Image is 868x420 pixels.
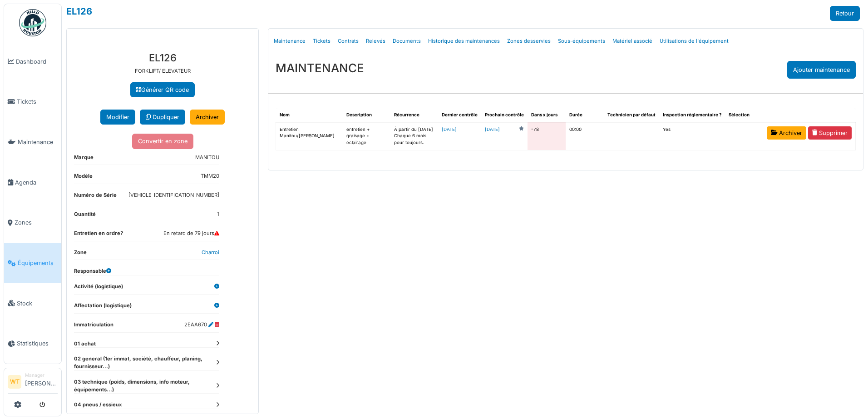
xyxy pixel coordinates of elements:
[503,30,554,52] a: Zones desservies
[190,110,225,125] a: Archiver
[808,126,852,140] a: Supprimer
[334,30,362,52] a: Contrats
[787,61,856,79] div: Ajouter maintenance
[4,324,61,364] a: Statistiques
[100,110,135,125] button: Modifier
[74,321,113,332] dt: Immatriculation
[19,9,46,36] img: Badge_color-CXgf-gQk.svg
[276,61,364,75] h3: MAINTENANCE
[554,30,609,52] a: Sous-équipements
[343,108,390,122] th: Description
[74,210,96,222] dt: Quantité
[528,122,566,150] td: -78
[74,67,251,75] p: FORKLIFT/ ELEVATEUR
[481,108,528,122] th: Prochain contrôle
[8,372,58,394] a: WT Manager[PERSON_NAME]
[566,108,604,122] th: Durée
[74,249,87,260] dt: Zone
[128,191,219,199] dd: [VEHICLE_IDENTIFICATION_NUMBER]
[4,162,61,203] a: Agenda
[4,203,61,243] a: Zones
[15,218,58,227] span: Zones
[74,378,219,394] dt: 03 technique (poids, dimensions, info moteur, équipements...)
[74,283,123,294] dt: Activité (logistique)
[4,122,61,162] a: Maintenance
[4,243,61,283] a: Équipements
[609,30,656,52] a: Matériel associé
[390,122,438,150] td: À partir du [DATE] Chaque 6 mois pour toujours.
[424,30,503,52] a: Historique des maintenances
[309,30,334,52] a: Tickets
[18,259,58,267] span: Équipements
[130,82,195,97] a: Générer QR code
[66,6,92,17] a: EL126
[566,122,604,150] td: 00:00
[195,154,219,161] dd: MANITOU
[725,108,763,122] th: Sélection
[201,172,219,180] dd: TMM20
[74,355,219,370] dt: 02 general (1er immat, société, chauffeur, planing, fournisseur...)
[390,108,438,122] th: Récurrence
[17,97,58,106] span: Tickets
[4,82,61,122] a: Tickets
[663,127,671,132] span: translation missing: fr.shared.yes
[74,191,117,203] dt: Numéro de Série
[528,108,566,122] th: Dans x jours
[74,267,111,275] dt: Responsable
[442,127,457,132] a: [DATE]
[270,30,309,52] a: Maintenance
[217,210,219,218] dd: 1
[438,108,481,122] th: Dernier contrôle
[140,110,185,125] a: Dupliquer
[4,283,61,324] a: Stock
[202,249,219,255] a: Charroi
[184,321,219,329] dd: 2EAA670
[74,154,94,165] dt: Marque
[74,302,132,313] dt: Affectation (logistique)
[74,230,123,241] dt: Entretien en ordre?
[74,340,219,348] dt: 01 achat
[74,172,93,184] dt: Modèle
[74,52,251,64] h3: EL126
[16,57,58,66] span: Dashboard
[4,41,61,82] a: Dashboard
[17,299,58,308] span: Stock
[25,372,58,391] li: [PERSON_NAME]
[767,126,806,140] a: Archiver
[17,339,58,348] span: Statistiques
[15,178,58,187] span: Agenda
[18,138,58,146] span: Maintenance
[163,230,219,237] dd: En retard de 79 jours
[604,108,659,122] th: Technicien par défaut
[8,375,21,389] li: WT
[656,30,732,52] a: Utilisations de l'équipement
[276,108,343,122] th: Nom
[830,6,860,21] a: Retour
[276,122,343,150] td: Entretien Manitou/[PERSON_NAME]
[362,30,389,52] a: Relevés
[343,122,390,150] td: entretien + graisage + eclairage
[485,126,500,133] a: [DATE]
[74,401,219,409] dt: 04 pneus / essieux
[659,108,725,122] th: Inspection réglementaire ?
[389,30,424,52] a: Documents
[25,372,58,379] div: Manager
